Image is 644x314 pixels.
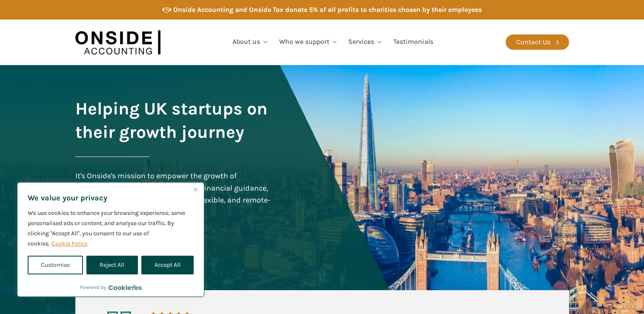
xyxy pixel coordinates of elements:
p: We value your privacy [28,193,194,203]
div: Contact Us [516,37,550,48]
img: Onside Accounting [75,26,160,59]
a: Cookie Policy [51,240,88,248]
a: Who we support [274,28,343,57]
a: Services [343,28,388,57]
img: Close [194,188,197,191]
button: Accept All [141,256,194,274]
a: About us [227,28,274,57]
div: It's Onside's mission to empower the growth of technology startups through expert financial guida... [75,170,273,219]
a: Testimonials [388,28,438,57]
a: Contact Us [506,34,569,50]
a: Visit CookieYes website [109,285,142,290]
div: We value your privacy [17,182,204,297]
button: Customise [28,256,83,274]
h1: Helping UK startups on their growth journey [75,97,273,144]
div: Onside Accounting and Onside Tax donate 5% of all profits to charities chosen by their employees [173,4,482,15]
p: We use cookies to enhance your browsing experience, serve personalised ads or content, and analys... [28,208,194,249]
div: Powered by [80,283,142,291]
button: Close [190,184,200,194]
button: Reject All [86,256,137,274]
